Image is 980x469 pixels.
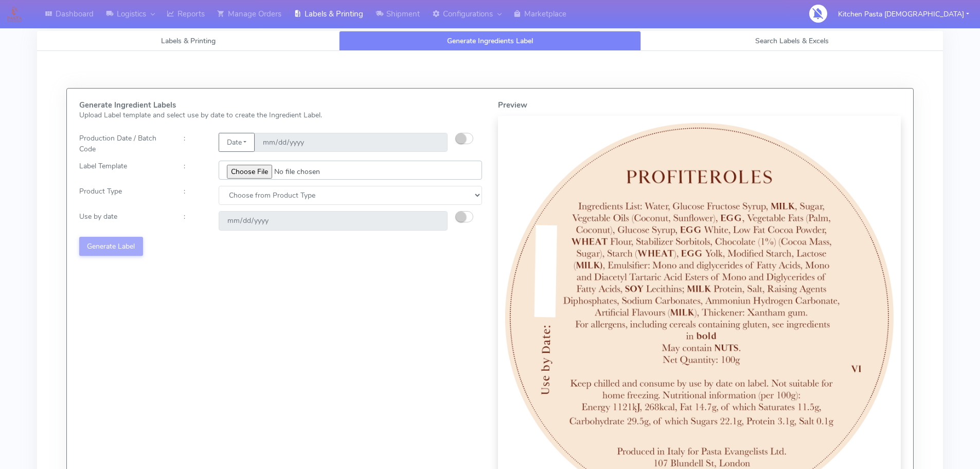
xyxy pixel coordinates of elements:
p: Upload Label template and select use by date to create the Ingredient Label. [79,110,483,120]
div: : [176,211,211,230]
div: Product Type [72,186,176,205]
button: Date [219,133,254,152]
span: Labels & Printing [161,36,216,46]
div: Production Date / Batch Code [72,133,176,154]
button: Kitchen Pasta [DEMOGRAPHIC_DATA] [830,4,977,25]
h5: Preview [498,101,901,110]
div: : [176,133,211,154]
button: Generate Label [79,237,143,256]
h5: Generate Ingredient Labels [79,101,483,110]
div: : [176,161,211,180]
div: Label Template [72,161,176,180]
span: Search Labels & Excels [755,36,829,46]
span: Generate Ingredients Label [447,36,533,46]
div: : [176,186,211,205]
ul: Tabs [37,31,943,51]
div: Use by date [72,211,176,230]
